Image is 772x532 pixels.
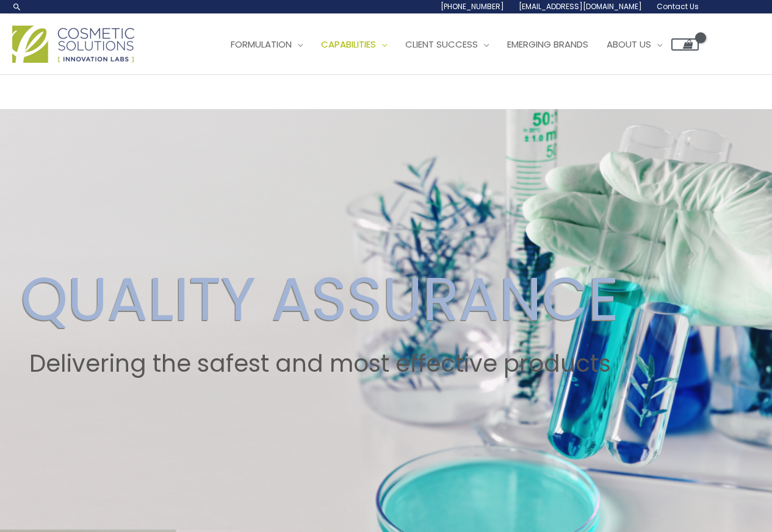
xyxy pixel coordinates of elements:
[21,350,619,378] h2: Delivering the safest and most effective products
[405,38,478,51] span: Client Success
[231,38,292,51] span: Formulation
[12,2,22,12] a: Search icon link
[12,26,134,63] img: Cosmetic Solutions Logo
[441,1,504,12] span: [PHONE_NUMBER]
[222,26,312,63] a: Formulation
[657,1,699,12] span: Contact Us
[321,38,376,51] span: Capabilities
[597,26,671,63] a: About Us
[607,38,651,51] span: About Us
[21,263,619,335] h2: QUALITY ASSURANCE
[312,26,396,63] a: Capabilities
[671,38,699,51] a: View Shopping Cart, empty
[519,1,642,12] span: [EMAIL_ADDRESS][DOMAIN_NAME]
[507,38,588,51] span: Emerging Brands
[212,26,699,63] nav: Site Navigation
[396,26,498,63] a: Client Success
[498,26,597,63] a: Emerging Brands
